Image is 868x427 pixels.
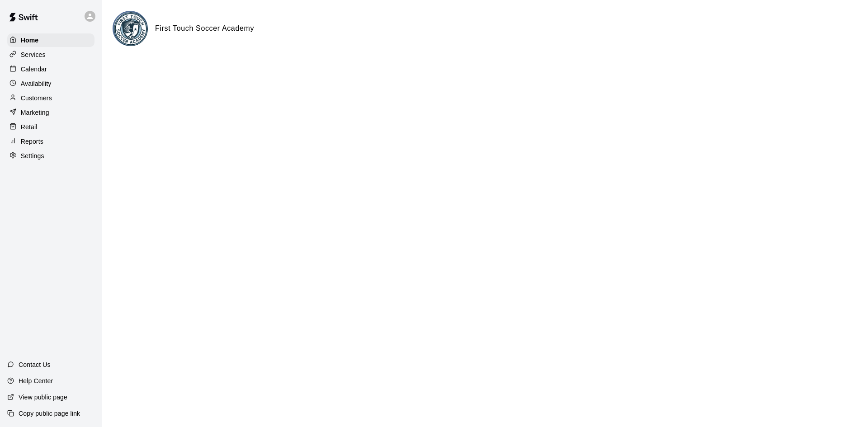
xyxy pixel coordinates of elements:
p: Retail [21,122,38,131]
p: Availability [21,79,52,88]
p: Services [21,50,46,59]
p: Settings [21,151,44,160]
p: Copy public page link [19,409,80,418]
a: Home [7,33,94,47]
p: Reports [21,137,43,146]
p: Contact Us [19,360,51,369]
a: Calendar [7,62,94,76]
a: Reports [7,135,94,148]
a: Marketing [7,106,94,119]
a: Customers [7,91,94,105]
a: Services [7,48,94,61]
p: View public page [19,393,67,402]
p: Marketing [21,108,49,117]
p: Help Center [19,376,53,385]
p: Home [21,36,39,45]
p: Calendar [21,65,47,74]
a: Availability [7,77,94,90]
p: Customers [21,94,52,103]
img: First Touch Soccer Academy logo [114,12,148,46]
a: Settings [7,149,94,163]
a: Retail [7,120,94,134]
h6: First Touch Soccer Academy [155,23,254,34]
